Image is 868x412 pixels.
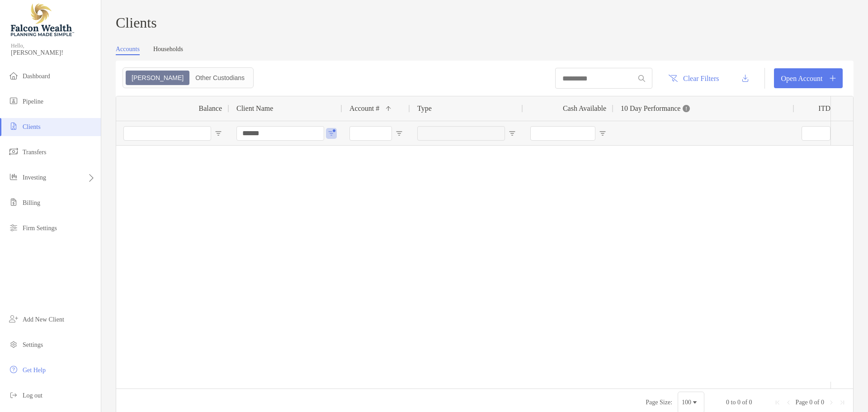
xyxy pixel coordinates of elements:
[8,222,19,233] img: firm-settings icon
[8,121,19,132] img: clients icon
[11,49,95,57] span: [PERSON_NAME]!
[116,14,854,31] h3: Clients
[23,149,46,156] span: Transfers
[23,199,40,206] span: Billing
[116,46,140,55] a: Accounts
[726,399,729,406] span: 0
[821,399,824,406] span: 0
[190,71,250,84] div: Other Custodians
[742,399,747,406] span: of
[737,399,741,406] span: 0
[638,75,645,82] img: input icon
[814,399,820,406] span: of
[23,174,46,181] span: Investing
[23,341,43,348] span: Settings
[215,130,222,137] button: Open Filter Menu
[621,96,690,121] div: 10 Day Performance
[828,399,835,406] div: Next Page
[563,104,606,113] span: Cash Available
[396,130,403,137] button: Open Filter Menu
[23,123,41,130] span: Clients
[23,225,57,232] span: Firm Settings
[8,364,19,375] img: get-help icon
[349,126,392,141] input: Account # Filter Input
[417,104,432,113] span: Type
[8,146,19,157] img: transfers icon
[796,399,808,406] span: Page
[23,367,46,374] span: Get Help
[8,197,19,208] img: billing icon
[818,104,841,113] div: ITD
[774,68,843,88] a: Open Account
[8,70,19,81] img: dashboard icon
[599,130,606,137] button: Open Filter Menu
[8,313,19,324] img: add_new_client icon
[8,339,19,350] img: settings icon
[236,104,273,113] span: Client Name
[785,399,792,406] div: Previous Page
[123,67,254,88] div: segmented control
[127,71,189,84] div: Zoe
[774,399,781,406] div: First Page
[349,104,379,113] span: Account #
[11,4,74,36] img: Falcon Wealth Planning Logo
[8,95,19,106] img: pipeline icon
[809,399,812,406] span: 0
[8,389,19,400] img: logout icon
[23,73,50,80] span: Dashboard
[123,126,211,141] input: Balance Filter Input
[682,399,691,406] div: 100
[8,171,19,182] img: investing icon
[198,104,222,113] span: Balance
[153,46,183,55] a: Households
[802,126,830,141] input: ITD Filter Input
[661,68,726,88] button: Clear Filters
[509,130,516,137] button: Open Filter Menu
[530,126,595,141] input: Cash Available Filter Input
[23,392,42,399] span: Log out
[23,316,64,323] span: Add New Client
[731,399,736,406] span: to
[236,126,324,141] input: Client Name Filter Input
[749,399,752,406] span: 0
[23,98,43,105] span: Pipeline
[328,130,335,137] button: Open Filter Menu
[839,399,846,406] div: Last Page
[646,399,672,406] div: Page Size:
